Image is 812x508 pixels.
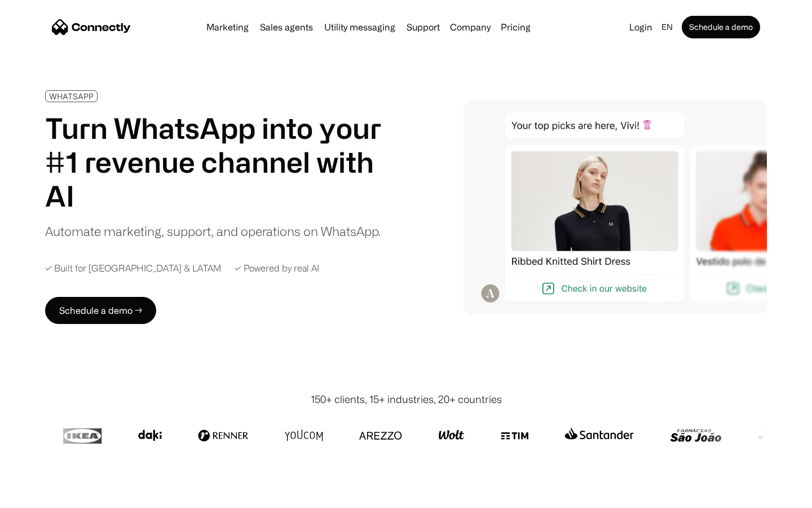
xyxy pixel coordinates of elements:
[450,19,491,35] div: Company
[45,263,221,274] div: ✓ Built for [GEOGRAPHIC_DATA] & LATAM
[23,488,68,504] ul: Language list
[255,23,317,32] a: Sales agents
[625,19,657,35] a: Login
[682,16,760,38] a: Schedule a demo
[45,297,156,324] a: Schedule a demo →
[320,23,400,32] a: Utility messaging
[45,111,395,213] h1: Turn WhatsApp into your #1 revenue channel with AI
[49,92,94,100] div: WHATSAPP
[235,263,319,274] div: ✓ Powered by real AI
[45,222,381,240] div: Automate marketing, support, and operations on WhatsApp.
[661,19,673,35] div: en
[496,23,535,32] a: Pricing
[311,392,502,407] div: 150+ clients, 15+ industries, 20+ countries
[11,487,68,504] aside: Language selected: English
[402,23,444,32] a: Support
[202,23,253,32] a: Marketing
